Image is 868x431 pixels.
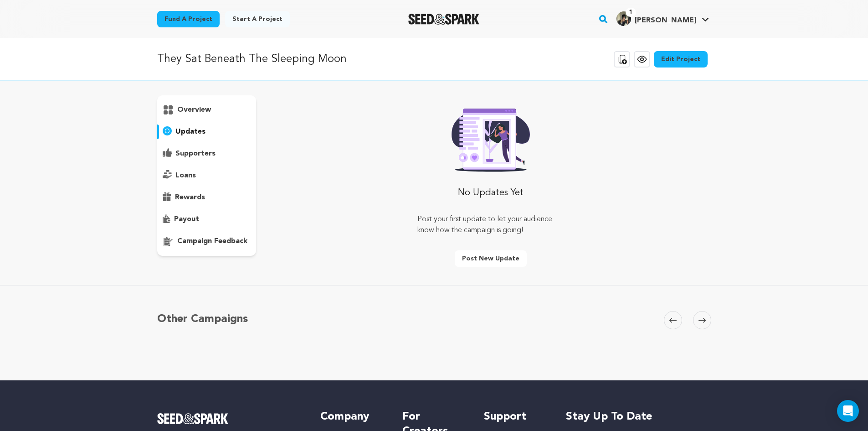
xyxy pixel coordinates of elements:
div: Open Intercom Messenger [837,400,859,422]
img: Seed&Spark Rafiki Image [444,103,537,172]
p: No Updates Yet [458,187,524,199]
p: campaign feedback [177,236,247,247]
span: 1 [626,8,636,17]
a: Seed&Spark Homepage [157,413,303,424]
a: Fund a project [157,11,220,27]
p: Post your first update to let your audience know how the campaign is going! [417,214,564,236]
h5: Stay up to date [566,410,711,424]
a: Seed&Spark Homepage [408,14,480,25]
a: Angel L.'s Profile [615,10,711,26]
p: supporters [175,148,216,159]
p: overview [177,104,211,115]
span: [PERSON_NAME] [635,17,696,24]
button: Post new update [455,250,527,267]
img: Seed&Spark Logo Dark Mode [408,14,480,25]
p: They Sat Beneath The Sleeping Moon [157,51,347,68]
button: loans [157,168,257,183]
button: updates [157,125,257,139]
img: Seed&Spark Logo [157,413,229,424]
h5: Company [320,410,384,424]
a: Start a project [225,11,290,27]
img: d4ae11a0cb930043.webp [616,11,631,26]
a: Edit Project [654,51,708,68]
button: payout [157,212,257,227]
p: updates [175,126,205,137]
h5: Support [484,410,547,424]
p: payout [174,214,199,225]
p: loans [175,170,196,181]
h5: Other Campaigns [157,311,248,327]
button: overview [157,103,257,117]
p: rewards [175,192,205,203]
button: campaign feedback [157,234,257,249]
span: Angel L.'s Profile [615,10,711,29]
div: Angel L.'s Profile [616,11,696,26]
button: rewards [157,190,257,205]
button: supporters [157,146,257,161]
